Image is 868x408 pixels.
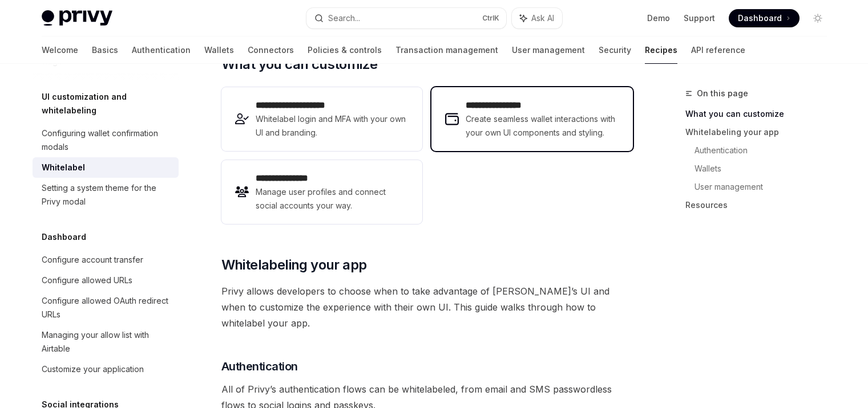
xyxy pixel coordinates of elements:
div: Configure allowed OAuth redirect URLs [42,294,172,321]
div: Configure account transfer [42,253,143,267]
a: Support [684,13,715,24]
a: Wallets [695,160,836,178]
div: Whitelabel [42,161,85,174]
h5: Dashboard [42,230,86,244]
a: Whitelabel [33,157,179,178]
div: Customize your application [42,362,144,376]
a: Recipes [645,36,677,64]
div: Setting a system theme for the Privy modal [42,181,172,209]
a: Configure allowed OAuth redirect URLs [33,291,179,325]
h5: UI customization and whitelabeling [42,90,179,117]
a: Authentication [132,36,191,64]
button: Search...CtrlK [306,8,506,28]
span: Dashboard [738,13,782,24]
a: Customize your application [33,359,179,380]
a: Setting a system theme for the Privy modal [33,178,179,212]
img: light logo [42,10,112,26]
a: Configuring wallet confirmation modals [33,123,179,157]
a: Wallets [204,36,234,64]
a: Whitelabeling your app [685,123,836,141]
a: **** **** **** *Create seamless wallet interactions with your own UI components and styling. [431,87,632,151]
a: Transaction management [395,36,498,64]
a: Policies & controls [308,36,382,64]
a: Connectors [248,36,294,64]
a: What you can customize [685,105,836,123]
span: Authentication [221,358,298,374]
a: Configure allowed URLs [33,270,179,291]
span: On this page [697,87,748,100]
button: Toggle dark mode [809,9,827,27]
a: API reference [691,36,745,64]
span: Manage user profiles and connect social accounts your way. [256,185,409,213]
a: Managing your allow list with Airtable [33,325,179,359]
div: Configuring wallet confirmation modals [42,127,172,154]
a: Security [599,36,631,64]
span: Privy allows developers to choose when to take advantage of [PERSON_NAME]’s UI and when to custom... [221,283,633,331]
span: Ctrl K [482,14,499,23]
a: Basics [92,36,118,64]
button: Ask AI [512,8,562,28]
a: Resources [685,196,836,214]
span: Ask AI [531,13,554,24]
span: What you can customize [221,55,378,74]
div: Configure allowed URLs [42,274,132,287]
a: **** **** *****Manage user profiles and connect social accounts your way. [221,160,422,224]
a: User management [695,178,836,196]
a: Demo [647,13,670,24]
span: Whitelabel login and MFA with your own UI and branding. [256,112,409,140]
a: Dashboard [729,9,800,27]
a: Authentication [695,141,836,160]
a: Configure account transfer [33,250,179,270]
a: Welcome [42,36,78,64]
div: Search... [328,11,360,25]
span: Whitelabeling your app [221,256,367,274]
a: User management [512,36,585,64]
span: Create seamless wallet interactions with your own UI components and styling. [466,112,619,140]
div: Managing your allow list with Airtable [42,328,172,356]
